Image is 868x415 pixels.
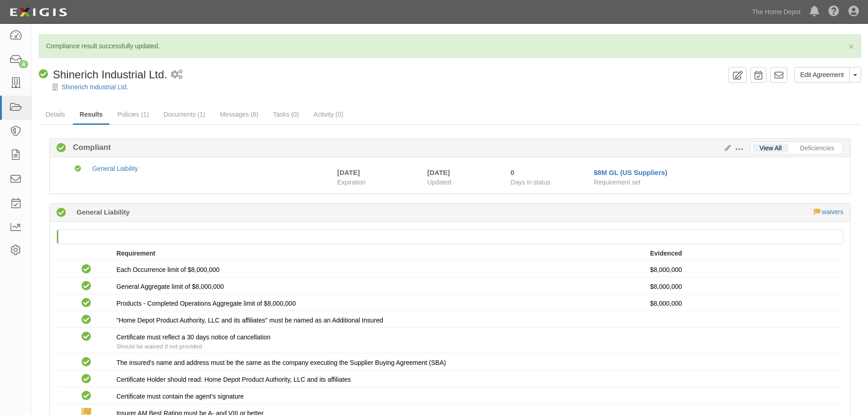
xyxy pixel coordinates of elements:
[266,105,306,123] a: Tasks (0)
[594,179,641,186] span: Requirement set
[82,265,91,274] i: Compliant
[753,143,789,153] a: View All
[116,333,271,341] span: Certificate must reflect a 30 days notice of cancellation
[110,105,155,123] a: Policies (1)
[116,343,202,350] span: Should be waived if not provided
[337,178,421,187] span: Expiration
[53,68,167,81] span: Shinerich Industrial Ltd.
[82,358,91,367] i: Compliant
[848,41,854,51] span: ×
[594,169,667,176] a: $8M GL (US Suppliers)
[7,4,70,20] img: logo-5460c22ac91f19d4615b14bd174203de0afe785f0fc80cf4dbbc73dc1793850b.png
[650,282,837,291] p: $8,000,000
[62,83,128,91] a: Shinerich Industrial Ltd.
[116,300,296,307] span: Products - Completed Operations Aggregate limit of $8,000,000
[650,265,837,274] p: $8,000,000
[793,143,841,153] a: Deficiencies
[82,315,91,325] i: Compliant
[39,105,72,123] a: Details
[307,105,350,123] a: Activity (0)
[56,208,66,218] i: Compliant 0 days (since 09/10/2025)
[337,168,360,177] div: [DATE]
[66,142,111,153] b: Compliant
[116,317,383,324] span: "Home Depot Product Authority, LLC and its affiliates" must be named as an Additional Insured
[822,208,843,215] a: waivers
[116,376,351,383] span: Certificate Holder should read: Home Depot Product Authority, LLC and its affiliates
[82,374,91,384] i: Compliant
[116,266,219,273] span: Each Occurrence limit of $8,000,000
[848,41,854,51] button: Close
[19,60,28,68] div: 4
[82,332,91,342] i: Compliant
[510,168,587,177] div: Since 09/10/2025
[213,105,265,123] a: Messages (6)
[56,143,66,153] i: Compliant
[116,250,155,257] strong: Requirement
[73,105,110,125] a: Results
[747,3,805,21] a: The Home Depot
[157,105,212,123] a: Documents (1)
[427,179,452,186] span: Updated
[82,282,91,291] i: Compliant
[650,299,837,308] p: $8,000,000
[794,67,850,82] a: Edit Agreement
[510,179,550,186] span: Days in status
[721,144,731,152] a: Edit Results
[82,391,91,401] i: Compliant
[92,165,138,172] a: General Liability
[116,393,244,400] span: Certificate must contain the agent's signature
[650,250,682,257] strong: Evidenced
[116,283,224,290] span: General Aggregate limit of $8,000,000
[75,166,81,172] i: Compliant
[82,298,91,308] i: Compliant
[828,6,839,17] i: Help Center - Complianz
[171,70,183,80] i: 1 scheduled workflow
[427,168,497,177] div: [DATE]
[46,41,854,51] p: Compliance result successfully updated.
[39,70,48,79] i: Compliant
[116,359,446,366] span: The insured's name and address must be the same as the company executing the Supplier Buying Agre...
[39,67,167,82] div: Shinerich Industrial Ltd.
[77,207,130,217] b: General Liability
